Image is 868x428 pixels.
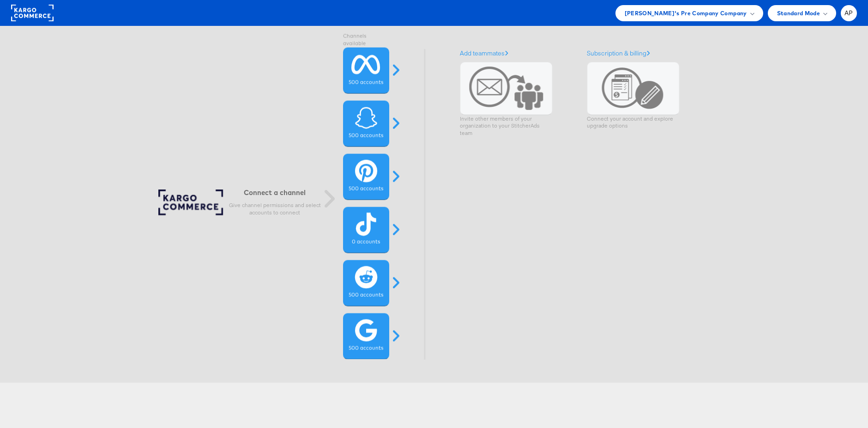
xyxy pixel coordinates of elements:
h6: Connect a channel [229,188,321,197]
label: 500 accounts [349,79,383,86]
label: 500 accounts [349,292,383,299]
span: AP [844,10,853,16]
label: 500 accounts [349,132,383,140]
p: Connect your account and explore upgrade options [587,115,679,130]
a: Subscription & billing [587,49,650,57]
label: 500 accounts [349,185,383,193]
p: Give channel permissions and select accounts to connect [229,202,321,216]
label: 500 accounts [349,345,383,352]
label: Channels available [343,33,389,48]
span: Standard Mode [777,8,820,18]
span: [PERSON_NAME]'s Pre Company Company [625,8,747,18]
label: 0 accounts [352,238,380,246]
a: Add teammates [460,49,508,57]
p: Invite other members of your organization to your StitcherAds team [460,115,552,137]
